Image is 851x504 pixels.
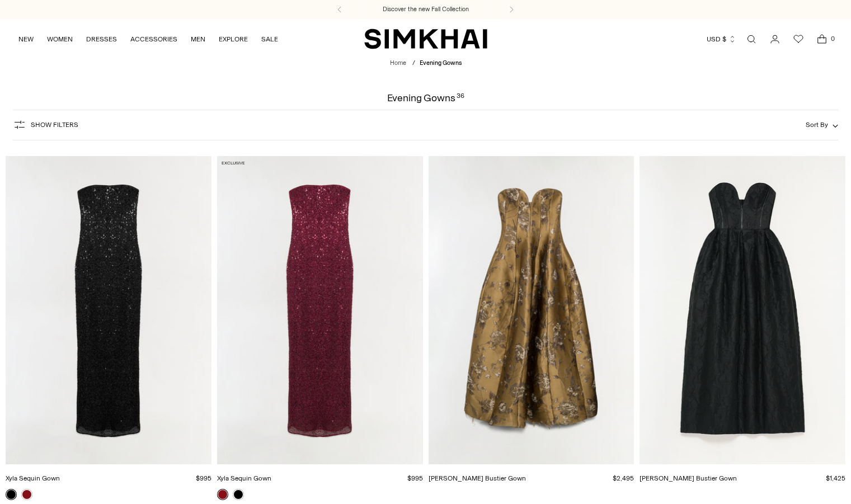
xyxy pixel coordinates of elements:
[364,28,487,50] a: SIMKHAI
[390,59,406,67] a: Home
[191,27,205,51] a: MEN
[640,156,845,465] a: Adeena Jacquard Bustier Gown
[707,27,736,51] button: USD $
[130,27,177,51] a: ACCESSORIES
[640,474,737,482] a: [PERSON_NAME] Bustier Gown
[787,28,810,50] a: Wishlist
[18,27,34,51] a: NEW
[826,474,845,482] span: $1,425
[806,119,838,131] button: Sort By
[457,93,464,103] div: 36
[407,474,423,482] span: $995
[261,27,278,51] a: SALE
[828,34,838,44] span: 0
[196,474,211,482] span: $995
[390,59,462,68] nav: breadcrumbs
[86,27,117,51] a: DRESSES
[764,28,786,50] a: Go to the account page
[387,93,464,103] h1: Evening Gowns
[429,474,526,482] a: [PERSON_NAME] Bustier Gown
[47,27,73,51] a: WOMEN
[811,28,833,50] a: Open cart modal
[429,156,634,465] a: Elaria Jacquard Bustier Gown
[6,474,60,482] a: Xyla Sequin Gown
[613,474,634,482] span: $2,495
[6,156,211,465] a: Xyla Sequin Gown
[412,59,415,68] div: /
[217,156,423,465] a: Xyla Sequin Gown
[13,116,78,134] button: Show Filters
[806,121,828,129] span: Sort By
[31,121,78,129] span: Show Filters
[420,59,462,67] span: Evening Gowns
[217,474,271,482] a: Xyla Sequin Gown
[219,27,248,51] a: EXPLORE
[740,28,763,50] a: Open search modal
[383,5,469,14] a: Discover the new Fall Collection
